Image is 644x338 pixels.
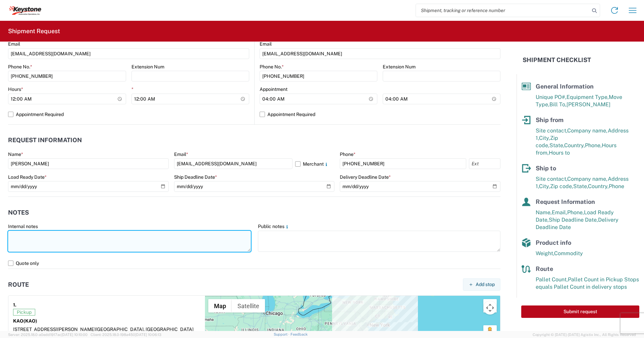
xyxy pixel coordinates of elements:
[536,198,595,205] span: Request Information
[260,64,284,70] label: Phone No.
[13,327,194,338] span: [GEOGRAPHIC_DATA], [GEOGRAPHIC_DATA] 18643 US
[260,86,287,92] label: Appointment
[463,278,500,291] button: Add stop
[8,258,500,269] label: Quote only
[258,223,290,229] label: Public notes
[91,333,161,337] span: Client: 2025.18.0-198a450
[290,332,308,336] a: Feedback
[8,333,88,337] span: Server: 2025.18.0-a0edd1917ac
[8,109,249,120] label: Appointment Required
[539,183,550,189] span: City,
[549,217,598,223] span: Ship Deadline Date,
[13,327,96,332] span: [STREET_ADDRESS][PERSON_NAME]
[483,301,497,315] button: Map camera controls
[536,176,567,182] span: Site contact,
[340,174,391,180] label: Delivery Deadline Date
[8,86,23,92] label: Hours
[554,250,583,257] span: Commodity
[523,56,591,64] h2: Shipment Checklist
[533,332,636,338] span: Copyright © [DATE]-[DATE] Agistix Inc., All Rights Reserved
[567,94,609,100] span: Equipment Type,
[174,174,217,180] label: Ship Deadline Date
[274,332,290,336] a: Support
[8,223,38,229] label: Internal notes
[549,101,567,108] span: Bill To,
[536,165,556,172] span: Ship to
[539,135,550,141] span: City,
[340,151,356,157] label: Phone
[483,299,497,313] button: Toggle fullscreen view
[208,299,232,313] button: Show street map
[61,333,88,337] span: [DATE] 10:10:00
[295,158,335,169] label: Merchant
[573,183,588,189] span: State,
[260,109,500,120] label: Appointment Required
[8,41,20,47] label: Email
[588,183,609,189] span: Country,
[13,318,37,324] strong: KAO
[260,41,272,47] label: Email
[232,299,265,313] button: Show satellite imagery
[8,27,60,35] h2: Shipment Request
[549,142,564,149] span: State,
[536,83,594,90] span: General Information
[536,276,568,283] span: Pallet Count,
[550,183,573,189] span: Zip code,
[8,281,29,288] h2: Route
[585,142,602,149] span: Phone,
[536,94,567,100] span: Unique PO#,
[174,151,188,157] label: Email
[567,127,608,134] span: Company name,
[13,300,16,309] strong: 1.
[564,142,585,149] span: Country,
[536,209,552,216] span: Name,
[549,150,570,156] span: Hours to
[521,305,639,318] button: Submit request
[552,209,567,216] span: Email,
[609,183,624,189] span: Phone
[13,309,35,316] span: Pickup
[8,209,29,216] h2: Notes
[8,137,82,144] h2: Request Information
[536,127,567,134] span: Site contact,
[23,318,37,324] span: (KAO)
[416,4,590,17] input: Shipment, tracking or reference number
[476,281,495,288] span: Add stop
[8,151,23,157] label: Name
[536,265,553,272] span: Route
[536,116,563,123] span: Ship from
[567,209,584,216] span: Phone,
[567,101,610,108] span: [PERSON_NAME]
[469,158,500,169] input: Ext
[8,174,47,180] label: Load Ready Date
[383,64,416,70] label: Extension Num
[536,239,571,246] span: Product info
[536,276,639,290] span: Pallet Count in Pickup Stops equals Pallet Count in delivery stops
[135,333,161,337] span: [DATE] 10:06:13
[536,250,554,257] span: Weight,
[131,64,164,70] label: Extension Num
[8,64,32,70] label: Phone No.
[567,176,608,182] span: Company name,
